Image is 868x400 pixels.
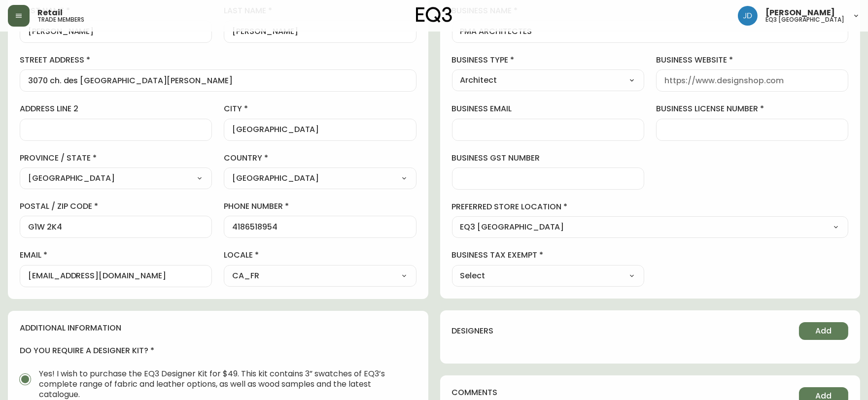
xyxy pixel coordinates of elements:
span: [PERSON_NAME] [765,9,835,17]
label: city [224,103,416,114]
span: Add [816,326,832,336]
input: https://www.designshop.com [664,76,840,85]
label: business website [656,55,848,66]
label: business tax exempt [452,250,644,261]
label: business email [452,103,644,114]
h4: designers [452,326,494,336]
span: Retail [37,9,63,17]
label: country [224,153,416,164]
label: preferred store location [452,201,849,212]
button: Add [799,322,848,340]
h5: trade members [37,17,84,23]
label: business license number [656,103,848,114]
h5: eq3 [GEOGRAPHIC_DATA] [765,17,844,23]
img: logo [416,7,452,23]
h4: comments [452,387,498,398]
label: phone number [224,201,416,212]
span: Yes! I wish to purchase the EQ3 Designer Kit for $49. This kit contains 3” swatches of EQ3’s comp... [39,368,409,400]
h4: additional information [20,323,417,333]
label: postal / zip code [20,201,212,212]
img: f07b9737c812aa98c752eabb4ed83364 [738,6,758,26]
label: locale [224,250,416,261]
label: business gst number [452,153,644,164]
label: address line 2 [20,103,212,114]
h4: do you require a designer kit? [20,345,417,356]
label: street address [20,55,417,66]
label: email [20,250,212,261]
label: province / state [20,153,212,164]
label: business type [452,55,644,66]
